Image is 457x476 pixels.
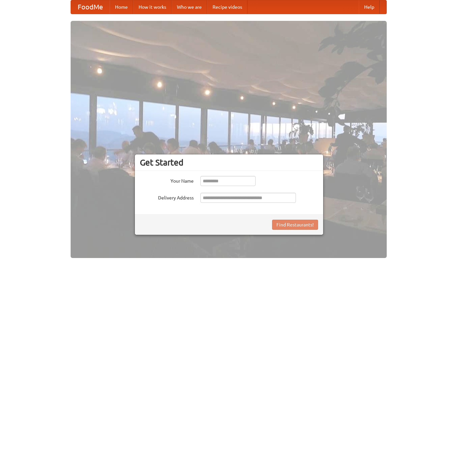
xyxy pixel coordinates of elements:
[140,193,194,201] label: Delivery Address
[71,0,110,14] a: FoodMe
[207,0,247,14] a: Recipe videos
[140,157,318,168] h3: Get Started
[172,0,207,14] a: Who we are
[110,0,133,14] a: Home
[359,0,380,14] a: Help
[133,0,172,14] a: How it works
[272,220,318,230] button: Find Restaurants!
[140,176,194,184] label: Your Name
